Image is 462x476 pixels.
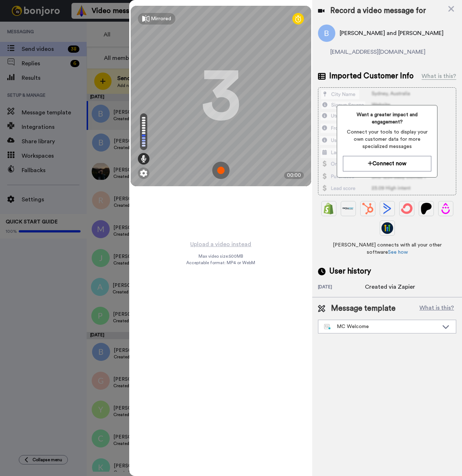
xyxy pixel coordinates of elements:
img: ic_gear.svg [140,170,147,177]
img: ConvertKit [401,203,413,214]
span: Acceptable format: MP4 or WebM [186,260,255,266]
span: Message template [331,303,396,314]
img: Patreon [420,203,432,214]
a: See how [388,250,408,255]
img: ic_record_start.svg [212,162,230,179]
span: Connect your tools to display your own customer data for more specialized messages [343,128,431,150]
button: Upload a video instead [188,240,253,249]
img: GoHighLevel [382,222,393,234]
span: Want a greater impact and engagement? [343,111,431,126]
div: Created via Zapier [365,283,415,291]
span: [PERSON_NAME] connects with all your other software [318,241,456,256]
img: Hubspot [362,203,374,214]
div: What is this? [422,72,456,80]
span: [EMAIL_ADDRESS][DOMAIN_NAME] [330,48,426,56]
div: 3 [201,69,241,123]
div: MC Welcome [324,323,439,330]
img: ActiveCampaign [382,203,393,214]
button: What is this? [417,303,456,314]
button: Connect now [343,156,431,171]
img: Ontraport [343,203,354,214]
img: nextgen-template.svg [324,324,331,330]
div: 00:00 [284,172,304,179]
img: Shopify [323,203,335,214]
img: Drip [440,203,452,214]
span: User history [329,266,371,277]
span: Imported Customer Info [329,71,414,82]
span: Max video size: 500 MB [199,253,243,259]
div: [DATE] [318,284,365,291]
